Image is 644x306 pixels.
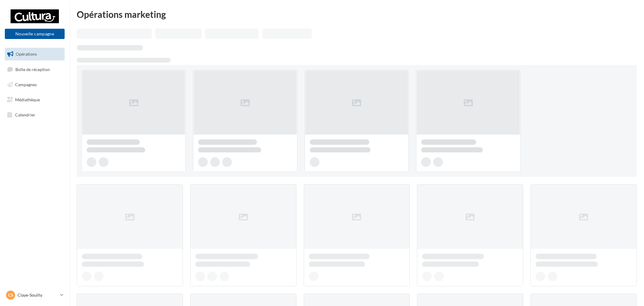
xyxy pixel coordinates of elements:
[4,78,66,91] a: Campagnes
[77,10,637,19] div: Opérations marketing
[4,109,66,121] a: Calendrier
[5,29,65,39] button: Nouvelle campagne
[4,93,66,106] a: Médiathèque
[4,48,66,60] a: Opérations
[4,63,66,76] a: Boîte de réception
[18,292,58,298] p: Claye-Souilly
[5,289,65,301] a: CS Claye-Souilly
[15,67,50,72] span: Boîte de réception
[16,51,37,57] span: Opérations
[8,292,13,298] span: CS
[15,97,40,102] span: Médiathèque
[15,112,35,117] span: Calendrier
[15,82,37,87] span: Campagnes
